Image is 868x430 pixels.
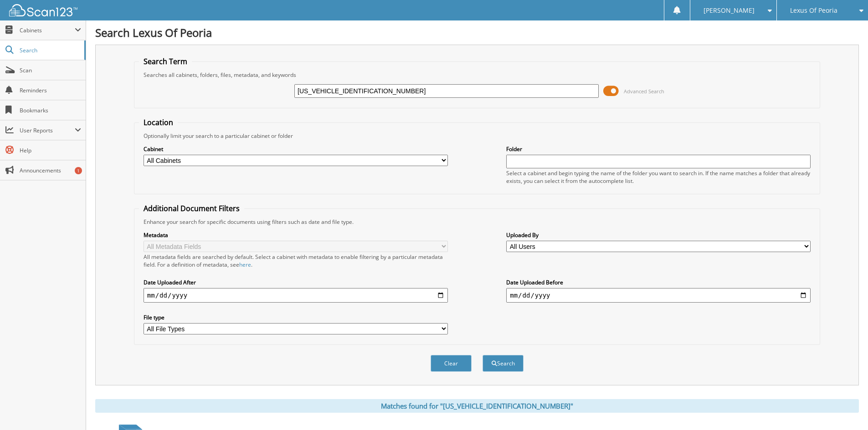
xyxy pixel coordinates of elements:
span: [PERSON_NAME] [704,8,755,13]
img: scan123-logo-white.svg [9,4,77,16]
span: Advanced Search [624,88,664,95]
span: Bookmarks [20,106,81,114]
span: Reminders [20,86,81,94]
input: end [506,288,811,303]
button: Clear [431,355,472,372]
label: Date Uploaded After [144,278,448,286]
div: 1 [75,167,82,174]
span: User Reports [20,126,75,134]
legend: Search Term [139,56,192,66]
span: Scan [20,66,81,74]
div: Matches found for "[US_VEHICLE_IDENTIFICATION_NUMBER]" [95,399,859,413]
div: Enhance your search for specific documents using filters such as date and file type. [139,218,815,226]
div: Searches all cabinets, folders, files, metadata, and keywords [139,71,815,79]
h1: Search Lexus Of Peoria [95,25,859,40]
button: Search [483,355,524,372]
span: Cabinets [20,26,75,34]
label: Metadata [144,231,448,239]
span: Lexus Of Peoria [790,8,837,13]
label: Folder [506,145,811,153]
legend: Location [139,117,178,127]
a: here [239,261,251,268]
label: File type [144,314,448,321]
span: Help [20,147,81,154]
legend: Additional Document Filters [139,203,244,213]
div: All metadata fields are searched by default. Select a cabinet with metadata to enable filtering b... [144,253,448,268]
span: Announcements [20,167,81,174]
label: Date Uploaded Before [506,278,811,286]
span: Search [20,46,80,54]
div: Select a cabinet and begin typing the name of the folder you want to search in. If the name match... [506,169,811,185]
div: Optionally limit your search to a particular cabinet or folder [139,132,815,140]
input: start [144,288,448,303]
label: Uploaded By [506,231,811,239]
label: Cabinet [144,145,448,153]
